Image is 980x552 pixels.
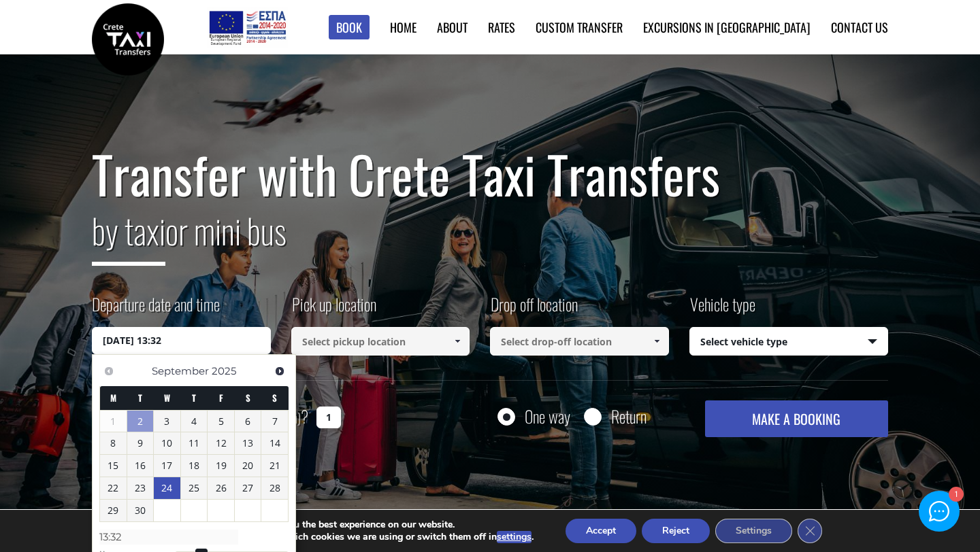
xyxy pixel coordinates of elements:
a: Custom Transfer [536,18,623,36]
a: Next [270,362,289,380]
span: September [152,364,209,377]
a: 13 [235,432,261,454]
a: Contact us [831,18,888,36]
label: Pick up location [291,292,376,327]
a: Book [329,15,370,40]
a: Rates [488,18,515,36]
a: 18 [181,455,208,477]
span: Sunday [272,391,277,404]
a: 27 [235,477,261,499]
a: 23 [127,477,154,499]
span: Saturday [246,391,250,404]
a: 24 [154,477,180,499]
a: 19 [208,455,234,477]
button: Reject [642,519,710,543]
a: 9 [127,432,154,454]
button: Settings [715,519,792,543]
a: 20 [235,455,261,477]
a: 6 [235,411,261,432]
a: Previous [99,362,118,380]
span: Thursday [192,391,196,404]
button: settings [497,531,532,543]
a: 28 [261,477,288,499]
span: Next [274,366,285,377]
input: Select drop-off location [490,327,669,356]
button: Accept [566,519,636,543]
span: Wednesday [164,391,170,404]
a: 22 [100,477,127,499]
a: Excursions in [GEOGRAPHIC_DATA] [643,18,811,36]
a: 16 [127,455,154,477]
a: 21 [261,455,288,477]
a: 29 [100,500,127,521]
a: 12 [208,432,234,454]
label: Drop off location [490,292,578,327]
label: Return [611,408,647,425]
img: Crete Taxi Transfers | Safe Taxi Transfer Services from to Heraklion Airport, Chania Airport, Ret... [92,3,164,75]
div: 1 [948,488,962,502]
a: 2 [127,411,154,432]
h2: or mini bus [92,203,888,276]
span: by taxi [92,205,165,266]
a: About [437,18,468,36]
a: 30 [127,500,154,521]
a: 14 [261,432,288,454]
a: Crete Taxi Transfers | Safe Taxi Transfer Services from to Heraklion Airport, Chania Airport, Ret... [92,31,164,45]
input: Select pickup location [291,327,470,356]
a: 10 [154,432,180,454]
label: Departure date and time [92,292,220,327]
a: Show All Items [446,327,469,356]
a: 26 [208,477,234,499]
p: We are using cookies to give you the best experience on our website. [155,519,534,531]
label: One way [525,408,570,425]
p: You can find out more about which cookies we are using or switch them off in . [155,531,534,543]
a: 15 [100,455,127,477]
a: 7 [261,411,288,432]
h1: Transfer with Crete Taxi Transfers [92,145,888,203]
a: 8 [100,432,127,454]
a: 3 [154,411,180,432]
a: 5 [208,411,234,432]
span: Select vehicle type [690,328,888,356]
a: 25 [181,477,208,499]
a: Show All Items [645,327,668,356]
a: Home [390,18,416,36]
a: 11 [181,432,208,454]
button: Close GDPR Cookie Banner [798,519,822,543]
button: MAKE A BOOKING [705,400,888,437]
span: Tuesday [138,391,142,404]
span: 2025 [212,364,236,377]
img: e-bannersEUERDF180X90.jpg [207,7,288,48]
a: 4 [181,411,208,432]
span: Monday [110,391,116,404]
span: 1 [100,411,127,432]
span: Previous [103,366,114,377]
span: Friday [219,391,223,404]
a: 17 [154,455,180,477]
label: Vehicle type [689,292,755,327]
